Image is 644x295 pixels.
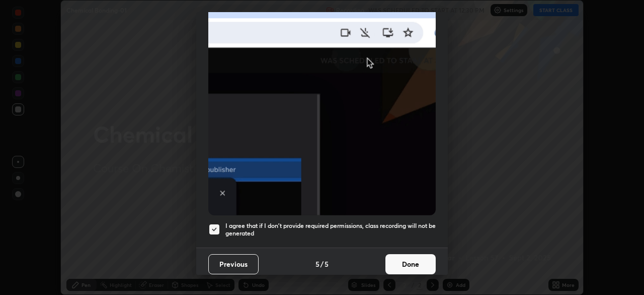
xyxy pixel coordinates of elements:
[320,259,324,269] h4: /
[225,222,436,238] h5: I agree that if I don't provide required permissions, class recording will not be generated
[315,259,319,269] h4: 5
[385,254,436,274] button: Done
[208,254,259,274] button: Previous
[325,259,329,269] h4: 5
